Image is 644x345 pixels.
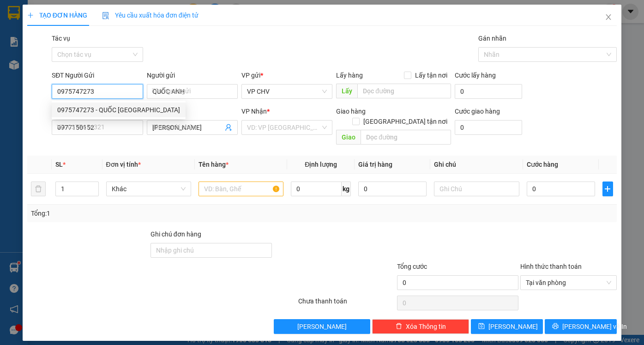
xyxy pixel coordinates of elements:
[52,35,70,42] label: Tác vụ
[471,319,543,334] button: save[PERSON_NAME]
[455,108,500,115] label: Cước giao hàng
[360,116,451,127] span: [GEOGRAPHIC_DATA] tận nơi
[27,12,87,19] span: TẠO ĐƠN HÀNG
[336,84,357,98] span: Lấy
[357,84,451,98] input: Dọc đường
[545,319,617,334] button: printer[PERSON_NAME] và In
[478,35,506,42] label: Gán nhãn
[274,319,371,334] button: [PERSON_NAME]
[73,41,113,47] span: Hotline: 19001152
[488,321,538,332] span: [PERSON_NAME]
[305,161,337,168] span: Định lượng
[336,72,363,79] span: Lấy hàng
[552,323,559,330] span: printer
[199,182,283,196] input: VD: Bàn, Ghế
[73,5,126,13] strong: ĐỒNG PHƯỚC
[27,12,34,18] span: plus
[397,263,427,270] span: Tổng cước
[20,67,56,73] span: 08:14:29 [DATE]
[336,130,361,145] span: Giao
[478,323,485,330] span: save
[430,156,523,174] th: Ghi chú
[241,108,267,115] span: VP Nhận
[520,263,582,270] label: Hình thức thanh toán
[150,230,201,238] label: Ghi chú đơn hàng
[106,161,141,168] span: Đơn vị tính
[605,13,612,21] span: close
[52,103,186,117] div: 0975747273 - QUỐC ANH
[25,50,113,57] span: -----------------------------------------
[411,70,451,80] span: Lấy tận nơi
[361,130,451,145] input: Dọc đường
[55,161,63,168] span: SL
[602,182,614,196] button: plus
[150,243,272,258] input: Ghi chú đơn hàng
[396,323,402,330] span: delete
[241,70,332,80] div: VP gửi
[297,321,347,332] span: [PERSON_NAME]
[225,124,232,131] span: user-add
[52,70,143,80] div: SĐT Người Gửi
[372,319,469,334] button: deleteXóa Thông tin
[199,161,229,168] span: Tên hàng
[3,67,56,73] span: In ngày:
[455,84,522,99] input: Cước lấy hàng
[455,120,522,135] input: Cước giao hàng
[3,6,44,46] img: logo
[455,72,496,79] label: Cước lấy hàng
[603,185,613,193] span: plus
[73,28,127,39] span: 01 Võ Văn Truyện, KP.1, Phường 2
[406,321,446,332] span: Xóa Thông tin
[102,12,199,19] span: Yêu cầu xuất hóa đơn điện tử
[527,161,558,168] span: Cước hàng
[434,182,519,196] input: Ghi Chú
[112,182,186,196] span: Khác
[358,161,392,168] span: Giá trị hàng
[46,59,102,66] span: VPCHV1510250002
[73,15,124,26] span: Bến xe [GEOGRAPHIC_DATA]
[3,60,102,65] span: [PERSON_NAME]:
[336,108,366,115] span: Giao hàng
[147,70,238,80] div: Người gửi
[358,182,427,196] input: 0
[562,321,627,332] span: [PERSON_NAME] và In
[31,208,249,218] div: Tổng: 1
[526,276,612,290] span: Tại văn phòng
[102,12,109,19] img: icon
[31,182,46,196] button: delete
[297,296,396,312] div: Chưa thanh toán
[57,105,180,115] div: 0975747273 - QUỐC [GEOGRAPHIC_DATA]
[596,5,621,30] button: Close
[147,106,238,116] div: Người nhận
[247,85,327,98] span: VP CHV
[342,182,351,196] span: kg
